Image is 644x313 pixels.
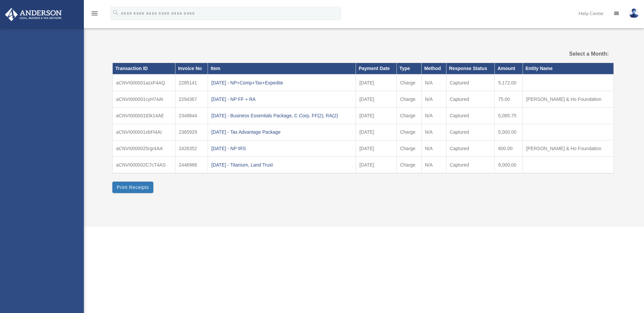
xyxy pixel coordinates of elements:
[421,108,446,124] td: N/A
[535,49,609,59] label: Select a Month:
[421,63,446,74] th: Method
[211,144,352,153] div: [DATE] - NP IRS
[495,91,523,108] td: 75.00
[446,74,495,91] td: Captured
[396,91,421,108] td: Charge
[175,91,208,108] td: 2294367
[356,74,396,91] td: [DATE]
[175,108,208,124] td: 2348844
[446,157,495,174] td: Captured
[356,91,396,108] td: [DATE]
[113,74,175,91] td: aCNVI000001azxF4AQ
[421,124,446,140] td: N/A
[91,12,99,17] a: menu
[175,157,208,174] td: 2446988
[211,78,352,87] div: [DATE] - NP+Comp+Tax+Expedite
[446,140,495,157] td: Captured
[495,124,523,140] td: 5,000.00
[396,74,421,91] td: Charge
[175,140,208,157] td: 2426352
[446,124,495,140] td: Captured
[175,124,208,140] td: 2365929
[396,124,421,140] td: Charge
[113,63,175,74] th: Transaction ID
[208,63,356,74] th: Item
[396,108,421,124] td: Charge
[356,157,396,174] td: [DATE]
[495,157,523,174] td: 9,000.00
[523,91,613,108] td: [PERSON_NAME] & Ho Foundation
[211,127,352,137] div: [DATE] - Tax Advantage Package
[356,63,396,74] th: Payment Date
[356,124,396,140] td: [DATE]
[113,108,175,124] td: aCNVI000001tDk14AE
[446,63,495,74] th: Response Status
[495,63,523,74] th: Amount
[3,8,64,21] img: Anderson Advisors Platinum Portal
[523,63,613,74] th: Entity Name
[495,108,523,124] td: 5,085.75
[495,140,523,157] td: 600.00
[113,91,175,108] td: aCNVI000001cyH74AI
[113,140,175,157] td: aCNVI0000025rgr4AA
[211,160,352,170] div: [DATE] - Titanium, Land Trust
[211,95,352,104] div: [DATE] - NP FF + RA
[396,140,421,157] td: Charge
[112,9,119,16] i: search
[495,74,523,91] td: 5,172.00
[113,124,175,140] td: aCNVI000001xbFt4AI
[396,157,421,174] td: Charge
[421,157,446,174] td: N/A
[421,74,446,91] td: N/A
[629,8,639,18] img: User Pic
[91,9,99,17] i: menu
[175,63,208,74] th: Invoice No
[396,63,421,74] th: Type
[421,140,446,157] td: N/A
[356,108,396,124] td: [DATE]
[356,140,396,157] td: [DATE]
[446,108,495,124] td: Captured
[421,91,446,108] td: N/A
[523,140,613,157] td: [PERSON_NAME] & Ho Foundation
[211,111,352,120] div: [DATE] - Business Essentials Package, C Corp, FF(2), RA(2)
[113,157,175,174] td: aCNVI000002C7cT4AS
[446,91,495,108] td: Captured
[175,74,208,91] td: 2285141
[112,182,153,193] button: Print Receipts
